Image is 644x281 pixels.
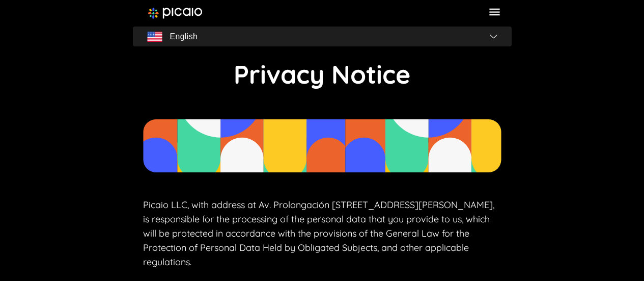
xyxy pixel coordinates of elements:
button: flagEnglishflag [133,27,512,47]
img: who-are-we-mobile-img [143,119,501,172]
span: English [170,30,198,44]
p: Privacy Notice [234,55,411,94]
p: Picaio LLC, with address at Av. Prolongación [STREET_ADDRESS][PERSON_NAME], is responsible for th... [143,198,501,269]
img: image [148,8,203,19]
img: flag [490,34,497,38]
img: flag [147,32,162,42]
